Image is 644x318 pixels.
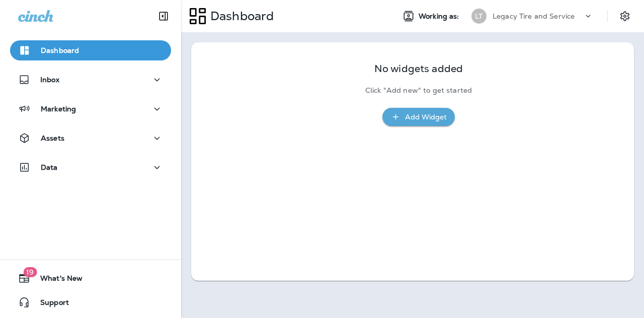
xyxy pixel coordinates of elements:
button: Dashboard [10,40,171,60]
p: Inbox [40,76,59,84]
button: Settings [616,7,634,25]
button: Collapse Sidebar [149,6,178,26]
p: Assets [41,134,64,142]
p: Dashboard [41,46,79,54]
span: What's New [30,274,83,286]
button: Add Widget [382,108,455,126]
span: Support [30,298,69,310]
button: Assets [10,128,171,148]
p: Dashboard [206,9,274,24]
span: Working as: [419,12,461,21]
p: Marketing [41,105,76,113]
p: Data [41,163,58,171]
button: 19What's New [10,268,171,288]
div: LT [471,9,487,24]
button: Support [10,292,171,312]
p: Click "Add new" to get started [365,86,472,95]
span: 19 [23,267,37,277]
button: Inbox [10,70,171,90]
p: No widgets added [374,65,463,73]
button: Marketing [10,99,171,119]
button: Data [10,157,171,177]
p: Legacy Tire and Service [493,12,575,20]
div: Add Widget [405,111,447,123]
